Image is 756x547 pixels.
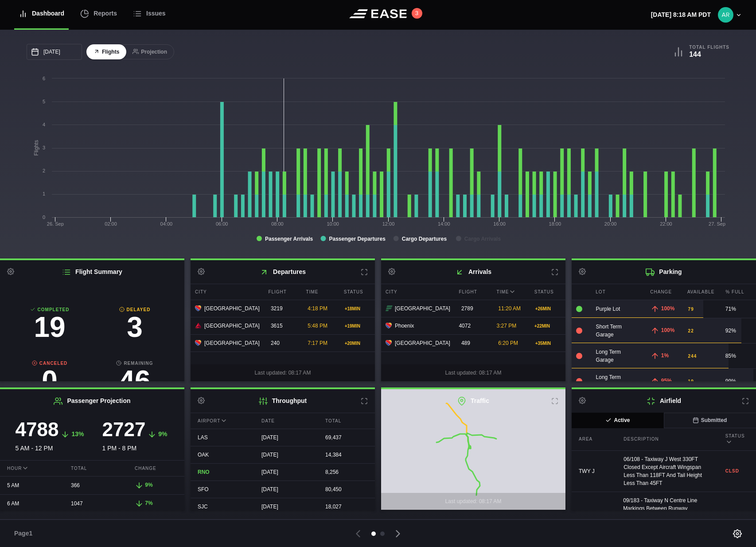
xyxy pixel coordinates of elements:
[683,284,719,300] div: Available
[254,481,311,498] div: [DATE]
[454,284,490,300] div: Flight
[530,284,565,300] div: Status
[412,8,422,19] button: 3
[14,529,36,538] span: Page 1
[661,327,675,333] span: 100%
[266,317,301,334] div: 3615
[318,429,375,446] div: 69,437
[86,44,126,60] button: Flights
[572,431,609,447] div: Area
[92,360,177,367] b: Remaining
[145,482,152,488] span: 9%
[345,323,370,329] div: + 19 MIN
[688,378,694,385] b: 19
[254,498,311,515] div: [DATE]
[160,221,173,227] text: 04:00
[47,221,64,227] tspan: 26. Sep
[382,221,395,227] text: 12:00
[7,306,92,346] a: Completed19
[92,313,177,341] h3: 3
[64,477,121,494] div: 366
[339,284,375,300] div: Status
[71,430,84,438] span: 13%
[191,481,247,498] div: SFO
[497,323,517,329] span: 3:27 PM
[596,374,621,388] span: Long Term Surface
[492,284,528,300] div: Time
[596,306,620,312] span: Purple Lot
[725,352,752,360] div: 85%
[92,306,177,346] a: Delayed3
[318,498,375,515] div: 18,027
[191,389,375,413] h2: Throughput
[33,140,39,156] tspan: Flights
[721,284,756,300] div: % Full
[345,340,370,347] div: + 20 MIN
[651,10,711,20] p: [DATE] 8:18 AM PDT
[725,327,752,335] div: 92%
[191,498,247,515] div: SJC
[191,413,247,429] div: Airport
[254,413,311,429] div: Date
[318,413,375,429] div: Total
[43,99,45,104] text: 5
[395,339,450,347] span: [GEOGRAPHIC_DATA]
[395,305,450,313] span: [GEOGRAPHIC_DATA]
[7,259,177,288] h3: 68
[64,461,121,476] div: Total
[191,364,375,381] div: Last updated: 08:17 AM
[308,323,327,329] span: 5:48 PM
[92,420,177,453] div: 1 PM - 8 PM
[254,446,311,463] div: [DATE]
[92,367,177,395] h3: 46
[105,221,117,227] text: 02:00
[145,500,152,506] span: 7%
[92,360,177,399] a: Remaining46
[725,468,749,474] b: CLSD
[663,413,756,428] button: Submitted
[535,340,561,347] div: + 35 MIN
[438,221,450,227] text: 14:00
[688,306,694,313] b: 79
[43,191,45,196] text: 1
[318,464,375,481] div: 8,256
[688,353,697,359] b: 244
[549,221,561,227] text: 18:00
[43,76,45,81] text: 6
[102,420,145,439] h3: 2727
[204,339,260,347] span: [GEOGRAPHIC_DATA]
[395,322,414,330] span: Phoenix
[718,7,733,23] img: a24b13ddc5ef85e700be98281bdfe638
[27,44,82,60] input: mm/dd/yyyy
[191,260,375,284] h2: Departures
[596,349,621,363] span: Long Term Garage
[579,468,595,474] span: TWY J
[204,305,260,313] span: [GEOGRAPHIC_DATA]
[457,335,491,352] div: 489
[572,389,756,413] h2: Airfield
[689,51,701,58] b: 144
[329,236,386,242] tspan: Passenger Departures
[646,284,681,300] div: Change
[345,305,370,312] div: + 18 MIN
[616,431,711,447] div: Description
[725,305,752,313] div: 71%
[709,221,725,227] tspan: 27. Sep
[535,305,561,312] div: + 26 MIN
[660,221,672,227] text: 22:00
[16,420,59,439] h3: 4788
[572,413,664,428] button: Active
[689,44,729,50] b: Total Flights
[464,236,501,242] tspan: Cargo Arrivals
[7,367,92,395] h3: 0
[302,284,337,300] div: Time
[266,300,301,317] div: 3219
[402,236,447,242] tspan: Cargo Departures
[7,420,92,453] div: 5 AM - 12 PM
[7,360,92,367] b: Canceled
[661,305,675,312] span: 100%
[318,481,375,498] div: 80,450
[7,306,92,313] b: Completed
[534,323,561,329] div: + 22 MIN
[254,429,311,446] div: [DATE]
